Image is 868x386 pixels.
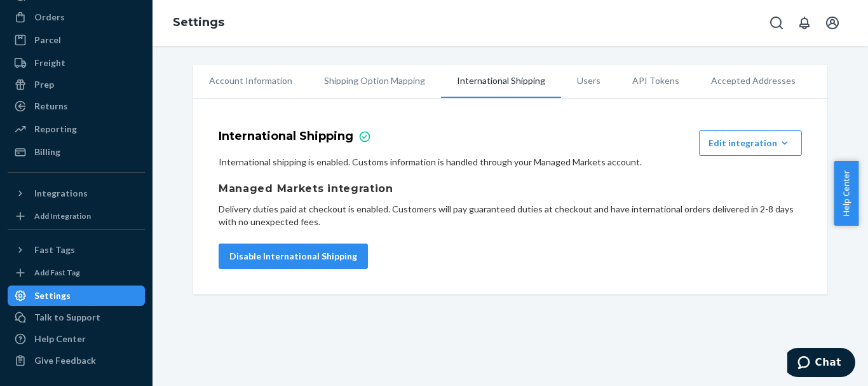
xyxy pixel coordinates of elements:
div: Fast Tags [34,244,75,256]
div: Returns [34,100,68,113]
div: Prep [34,78,54,91]
button: Talk to Support [8,307,145,327]
h1: Managed Markets integration [219,181,802,196]
p: Delivery duties paid at checkout is enabled. Customers will pay guaranteed duties at checkout and... [219,203,802,228]
div: Reporting [34,123,77,135]
div: Help Center [34,333,86,345]
div: Add Fast Tag [34,267,80,278]
button: Open notifications [792,10,817,36]
div: Add Integration [34,210,91,221]
div: Integrations [34,187,88,200]
ol: breadcrumbs [163,4,234,41]
div: Edit integration [709,137,792,149]
li: Users [561,65,616,97]
button: Give Feedback [8,350,145,371]
a: Freight [8,53,145,73]
a: Prep [8,74,145,95]
button: Fast Tags [8,240,145,260]
iframe: Opens a widget where you can chat to one of our agents [787,348,855,380]
h4: International Shipping [219,130,353,149]
a: Add Fast Tag [8,265,145,280]
button: Open Search Box [764,10,789,36]
button: Edit integration [699,130,802,156]
li: Shipping Option Mapping [308,65,441,97]
a: Orders [8,7,145,27]
button: Integrations [8,183,145,203]
div: Parcel [34,34,61,46]
a: Returns [8,96,145,116]
a: Reporting [8,119,145,139]
li: API Tokens [616,65,695,97]
div: Billing [34,146,60,158]
li: International Shipping [441,65,561,98]
p: International shipping is enabled. Customs information is handled through your Managed Markets ac... [219,156,802,169]
div: Settings [34,289,71,302]
a: Settings [8,286,145,306]
div: Give Feedback [34,354,96,367]
div: Freight [34,57,65,69]
li: Accepted Addresses [695,65,811,97]
button: Disable International Shipping [219,244,368,269]
button: Help Center [834,161,858,226]
li: Account Information [193,65,308,97]
a: Settings [173,15,224,29]
a: Parcel [8,30,145,50]
a: Help Center [8,329,145,349]
a: Add Integration [8,209,145,224]
div: Orders [34,11,65,24]
button: Open account menu [820,10,845,36]
div: Talk to Support [34,311,100,324]
a: Billing [8,142,145,162]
